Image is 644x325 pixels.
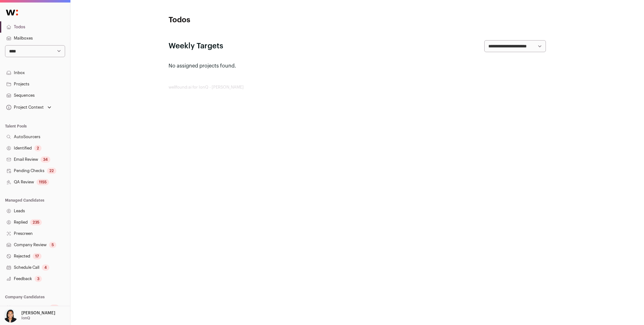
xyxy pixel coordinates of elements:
[30,219,42,225] div: 235
[21,316,30,321] p: IonQ
[3,6,21,19] img: Wellfound
[49,242,56,248] div: 5
[21,311,55,316] p: [PERSON_NAME]
[34,145,42,151] div: 2
[4,309,18,322] img: 13709957-medium_jpg
[35,276,42,282] div: 3
[36,179,49,185] div: 1155
[169,15,294,25] h1: Todos
[3,309,57,322] button: Open dropdown
[169,41,223,51] h2: Weekly Targets
[169,85,546,90] footer: wellfound:ai for IonQ - [PERSON_NAME]
[50,305,59,311] div: 25
[47,168,56,174] div: 22
[169,62,546,70] p: No assigned projects found.
[5,105,44,110] div: Project Context
[33,253,42,259] div: 17
[42,264,49,271] div: 4
[5,103,53,112] button: Open dropdown
[41,156,50,163] div: 34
